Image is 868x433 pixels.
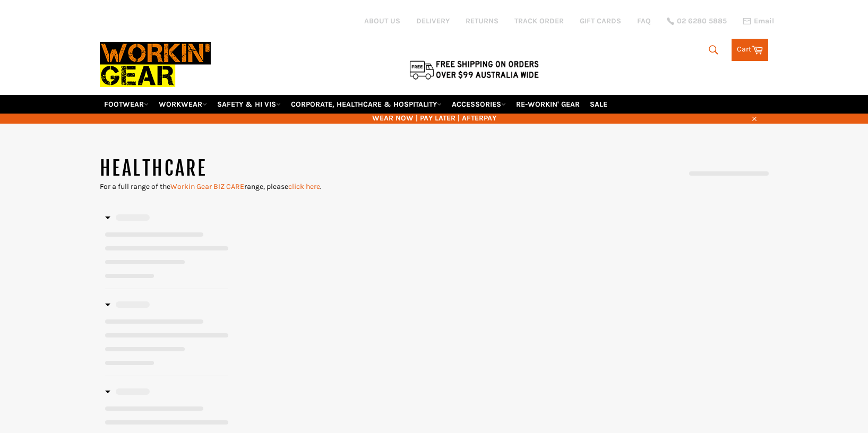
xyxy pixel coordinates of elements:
[754,18,774,25] span: Email
[732,39,768,61] a: Cart
[514,16,564,26] a: TRACK ORDER
[364,16,400,26] a: ABOUT US
[448,95,510,114] a: ACCESSORIES
[213,95,285,114] a: SAFETY & HI VIS
[416,16,450,26] a: DELIVERY
[100,155,434,182] h1: HEALTHCARE
[154,95,211,114] a: WORKWEAR
[743,17,774,25] a: Email
[408,58,540,81] img: Flat $9.95 shipping Australia wide
[100,113,769,123] span: WEAR NOW | PAY LATER | AFTERPAY
[512,95,584,114] a: RE-WORKIN' GEAR
[586,95,612,114] a: SALE
[580,16,621,26] a: GIFT CARDS
[100,95,153,114] a: FOOTWEAR
[170,182,244,191] a: Workin Gear BIZ CARE
[466,16,499,26] a: RETURNS
[100,181,434,192] div: For a full range of the range, please .
[288,182,320,191] a: click here
[287,95,446,114] a: CORPORATE, HEALTHCARE & HOSPITALITY
[667,18,727,25] a: 02 6280 5885
[677,18,727,25] span: 02 6280 5885
[100,34,211,94] img: Workin Gear leaders in Workwear, Safety Boots, PPE, Uniforms. Australia's No.1 in Workwear
[637,16,651,26] a: FAQ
